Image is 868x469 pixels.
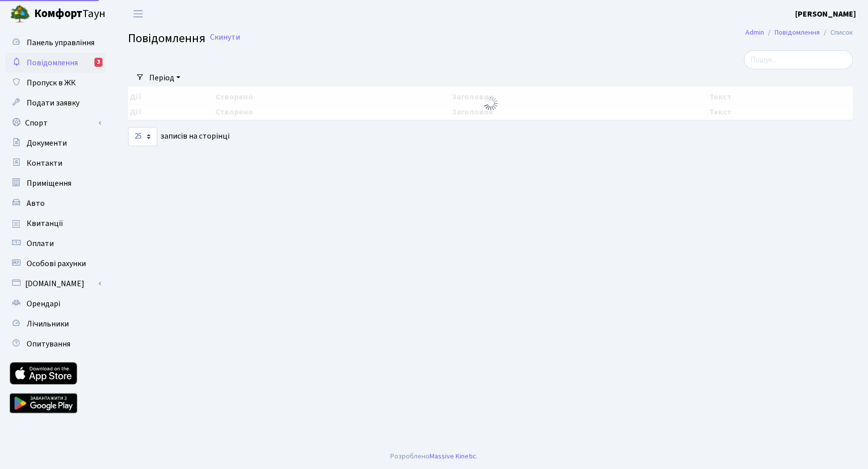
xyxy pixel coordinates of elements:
[5,173,105,193] a: Приміщення
[27,258,86,269] span: Особові рахунки
[27,97,79,108] span: Подати заявку
[775,27,820,38] a: Повідомлення
[730,22,868,43] nav: breadcrumb
[27,138,67,149] span: Документи
[744,50,853,69] input: Пошук...
[27,338,70,349] span: Опитування
[27,57,78,68] span: Повідомлення
[27,158,62,169] span: Контакти
[128,30,205,47] span: Повідомлення
[27,178,71,189] span: Приміщення
[5,93,105,113] a: Подати заявку
[128,127,157,146] select: записів на сторінці
[34,6,105,23] span: Таун
[5,53,105,73] a: Повідомлення3
[27,77,76,88] span: Пропуск в ЖК
[5,113,105,133] a: Спорт
[5,314,105,334] a: Лічильники
[5,193,105,213] a: Авто
[126,6,151,22] button: Переключити навігацію
[27,218,63,229] span: Квитанції
[94,58,102,67] div: 3
[210,33,240,42] a: Скинути
[429,451,476,461] a: Massive Kinetic
[5,254,105,274] a: Особові рахунки
[795,9,856,20] b: [PERSON_NAME]
[795,8,856,20] a: [PERSON_NAME]
[5,334,105,354] a: Опитування
[5,133,105,153] a: Документи
[5,233,105,254] a: Оплати
[34,6,82,22] b: Комфорт
[27,37,94,48] span: Панель управління
[5,294,105,314] a: Орендарі
[5,73,105,93] a: Пропуск в ЖК
[128,127,230,146] label: записів на сторінці
[745,27,764,38] a: Admin
[10,4,30,24] img: logo.png
[27,298,60,309] span: Орендарі
[5,213,105,233] a: Квитанції
[27,318,69,329] span: Лічильники
[390,451,478,462] div: Розроблено .
[5,33,105,53] a: Панель управління
[820,27,853,38] li: Список
[145,69,184,86] a: Період
[5,153,105,173] a: Контакти
[483,95,499,111] img: Обробка...
[5,274,105,294] a: [DOMAIN_NAME]
[27,238,54,249] span: Оплати
[27,198,45,209] span: Авто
